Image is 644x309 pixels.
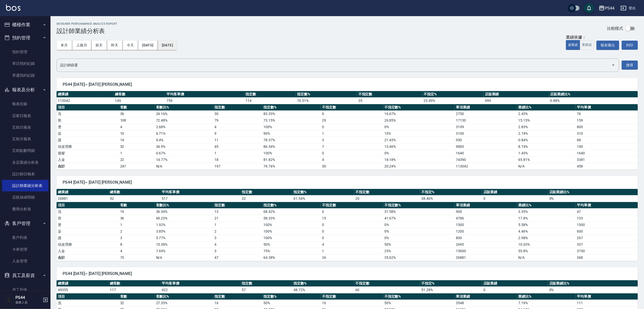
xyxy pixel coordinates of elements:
td: 18.18 % [383,156,455,163]
th: 項目 [57,202,119,209]
td: 23.49 % [422,97,484,104]
div: PS44 [605,5,614,11]
td: 0 [321,235,383,241]
a: 全店業績分析表 [2,157,48,168]
td: 2 [213,228,262,235]
th: 單項業績 [455,202,517,209]
td: 68 [576,137,638,143]
td: 800 [455,235,517,241]
td: 83.33 % [262,110,321,117]
img: Logo [6,5,20,11]
a: 互助日報表 [2,122,48,133]
th: 業績比% [517,202,576,209]
td: 800 [576,124,638,130]
td: 0 % [383,228,455,235]
td: 0.67 % [155,150,213,156]
td: 1500 [576,221,638,228]
td: 35 [357,97,422,104]
th: 指定數% [292,189,354,195]
th: 指定數% [262,202,321,209]
th: 平均客單價 [160,280,240,287]
th: 不指定數% [383,202,455,209]
button: 櫃檯作業 [2,18,48,31]
td: 剪 [57,117,119,124]
td: 入金 [57,248,119,254]
td: 2695 [455,241,517,248]
td: 759 [165,97,244,104]
td: 1.92 % [155,221,213,228]
td: 洗 [57,110,119,117]
td: 0 [321,228,383,235]
td: 113042 [57,97,114,104]
table: a dense table [57,189,638,202]
td: 0 % [383,221,455,228]
button: 實業績 [580,40,594,50]
th: 項目 [57,104,119,111]
a: 卡券管理 [2,244,48,255]
a: 互助月報表 [2,133,48,145]
td: 7 [321,143,383,150]
td: 950 [455,137,517,143]
a: 店販抽成明細 [2,191,48,203]
td: 1500 [455,221,517,228]
td: 14.77 % [155,156,213,163]
td: N/A [517,254,576,261]
td: 2.74 % [517,130,576,137]
a: 預約管理 [2,46,48,58]
th: 店販業績 [482,280,548,287]
button: 報表及分析 [2,83,48,96]
td: 合計 [57,163,119,170]
th: 總業績 [57,189,109,195]
td: 1640 [455,150,517,156]
a: 入金管理 [2,255,48,267]
th: 不指定% [422,91,484,98]
button: 上個月 [72,41,91,50]
td: 45 [213,143,262,150]
button: 報表匯出 [597,41,619,50]
td: N/A [155,163,213,170]
td: 0 % [548,287,638,293]
td: 26 [321,254,383,261]
td: 50 [321,163,383,170]
td: 燙 [57,221,119,228]
td: 16.67 % [383,110,455,117]
td: 47 [213,254,262,261]
button: 前天 [91,41,107,50]
td: 0 % [548,195,638,202]
a: 設計師業績分析表 [2,180,48,191]
td: 422 [160,287,240,293]
a: 單週預約紀錄 [2,70,48,81]
button: 員工及薪資 [2,269,48,282]
td: 19 [119,208,155,215]
th: 店販業績比% [549,91,638,98]
td: 11 [213,137,262,143]
td: 1 [213,221,262,228]
td: 0 [321,150,383,156]
td: 10 [119,130,155,137]
th: 客數 [119,202,155,209]
th: 業績比% [517,104,576,111]
td: 4 [119,248,155,254]
td: 0.88 % [549,97,638,104]
td: 108 [119,117,155,124]
td: 15000 [455,248,517,254]
td: 0 [482,287,548,293]
td: 113042 [455,163,517,170]
td: 75 % [262,248,321,254]
td: 13 [213,208,262,215]
td: 3.35 % [517,208,576,215]
td: 3 [119,235,155,241]
button: 預約管理 [2,31,48,44]
td: 50 % [262,241,321,248]
td: 31.58 % [383,208,455,215]
td: 267 [576,235,638,241]
td: 7.69 % [155,248,213,254]
td: 15 [321,215,383,221]
td: 15.38 % [155,241,213,248]
th: 總業績 [57,91,114,98]
a: 互助點數明細 [2,145,48,156]
td: 49355 [57,287,109,293]
th: 店販業績 [484,91,549,98]
td: 114 [244,97,296,104]
td: 58.33 % [262,215,321,221]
